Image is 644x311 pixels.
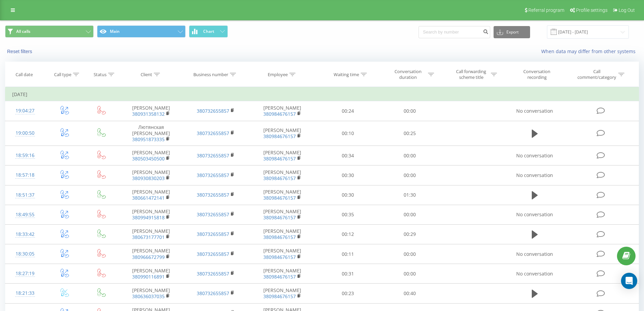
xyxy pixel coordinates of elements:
[12,247,38,261] div: 18:30:05
[119,244,183,264] td: [PERSON_NAME]
[379,101,441,121] td: 00:00
[132,214,165,221] a: 380994915818
[453,69,489,80] div: Call forwarding scheme title
[248,205,317,224] td: [PERSON_NAME]
[197,172,229,178] a: 380732655857
[516,270,553,277] span: No conversation
[197,108,229,114] a: 380732655857
[248,185,317,205] td: [PERSON_NAME]
[541,48,639,54] a: When data may differ from other systems
[334,72,359,77] div: Waiting time
[119,165,183,185] td: [PERSON_NAME]
[317,264,379,284] td: 00:31
[5,48,35,54] button: Reset filters
[248,146,317,165] td: [PERSON_NAME]
[12,208,38,221] div: 18:49:55
[12,127,38,140] div: 19:00:50
[132,136,165,142] a: 380951873335
[317,205,379,224] td: 00:35
[132,254,165,260] a: 380966672799
[5,25,94,38] button: All calls
[379,205,441,224] td: 00:00
[197,290,229,296] a: 380732655857
[197,251,229,257] a: 380732655857
[317,284,379,303] td: 00:23
[263,254,296,260] a: 380984676157
[197,211,229,218] a: 380732655857
[141,72,152,77] div: Client
[54,72,71,77] div: Call type
[494,26,530,38] button: Export
[132,111,165,117] a: 380931358132
[263,111,296,117] a: 380984676157
[16,29,30,34] span: All calls
[317,146,379,165] td: 00:34
[12,267,38,280] div: 18:27:19
[197,130,229,136] a: 380732655857
[119,146,183,165] td: [PERSON_NAME]
[248,121,317,146] td: [PERSON_NAME]
[119,224,183,244] td: [PERSON_NAME]
[263,293,296,299] a: 380984676157
[132,175,165,181] a: 380930830203
[317,224,379,244] td: 00:12
[248,101,317,121] td: [PERSON_NAME]
[268,72,288,77] div: Employee
[577,69,617,80] div: Call comment/category
[528,7,564,13] span: Referral program
[516,251,553,257] span: No conversation
[97,25,186,38] button: Main
[379,165,441,185] td: 00:00
[263,273,296,280] a: 380984676157
[12,287,38,300] div: 18:21:33
[263,195,296,201] a: 380984676157
[515,69,559,80] div: Conversation recording
[576,7,607,13] span: Profile settings
[263,133,296,139] a: 380984676157
[119,121,183,146] td: Лютянская [PERSON_NAME]
[248,264,317,284] td: [PERSON_NAME]
[379,244,441,264] td: 00:00
[12,228,38,241] div: 18:33:42
[379,146,441,165] td: 00:00
[119,284,183,303] td: [PERSON_NAME]
[189,25,228,38] button: Chart
[621,273,637,289] div: Open Intercom Messenger
[12,169,38,182] div: 18:57:18
[516,152,553,159] span: No conversation
[132,195,165,201] a: 380661472141
[379,264,441,284] td: 00:00
[516,108,553,114] span: No conversation
[317,101,379,121] td: 00:24
[5,88,639,101] td: [DATE]
[317,121,379,146] td: 00:10
[12,149,38,162] div: 18:59:16
[193,72,228,77] div: Business number
[132,293,165,299] a: 380636037035
[263,155,296,162] a: 380984676157
[132,234,165,240] a: 380673177701
[197,152,229,159] a: 380732655857
[379,185,441,205] td: 01:30
[203,29,214,34] span: Chart
[317,185,379,205] td: 00:30
[317,244,379,264] td: 00:11
[248,284,317,303] td: [PERSON_NAME]
[197,231,229,237] a: 380732655857
[12,188,38,202] div: 18:51:37
[379,121,441,146] td: 00:25
[119,101,183,121] td: [PERSON_NAME]
[419,26,490,38] input: Search by number
[12,104,38,117] div: 19:04:27
[197,192,229,198] a: 380732655857
[119,264,183,284] td: [PERSON_NAME]
[248,244,317,264] td: [PERSON_NAME]
[317,165,379,185] td: 00:30
[16,72,33,77] div: Call date
[619,7,635,13] span: Log Out
[263,234,296,240] a: 380984676157
[379,284,441,303] td: 00:40
[94,72,106,77] div: Status
[248,165,317,185] td: [PERSON_NAME]
[197,270,229,277] a: 380732655857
